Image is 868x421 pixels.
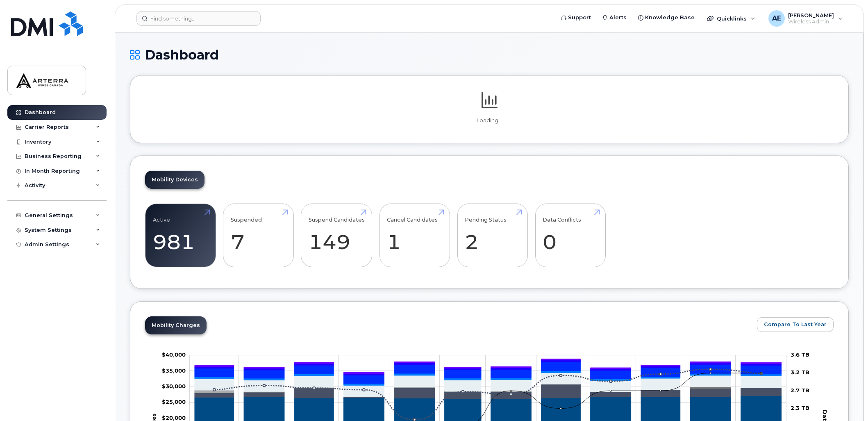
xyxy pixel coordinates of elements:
[195,371,782,385] g: GST
[791,351,809,358] tspan: 3.6 TB
[195,384,782,399] g: Roaming
[791,405,809,411] tspan: 2.3 TB
[162,367,186,374] g: $0
[387,208,442,263] a: Cancel Candidates 1
[162,398,186,405] tspan: $25,000
[162,414,186,421] tspan: $20,000
[465,208,520,263] a: Pending Status 2
[195,359,782,373] g: QST
[195,362,782,383] g: HST
[764,320,827,328] span: Compare To Last Year
[130,48,849,62] h1: Dashboard
[162,383,186,389] tspan: $30,000
[162,351,186,358] g: $0
[231,208,286,263] a: Suspended 7
[145,171,205,189] a: Mobility Devices
[145,316,207,334] a: Mobility Charges
[162,383,186,389] g: $0
[195,360,782,375] g: PST
[309,208,365,263] a: Suspend Candidates 149
[162,367,186,374] tspan: $35,000
[791,387,809,394] tspan: 2.7 TB
[543,208,598,263] a: Data Conflicts 0
[162,398,186,405] g: $0
[145,117,834,124] p: Loading...
[195,373,782,397] g: Features
[153,208,208,263] a: Active 981
[757,317,834,332] button: Compare To Last Year
[162,351,186,358] tspan: $40,000
[791,369,809,375] tspan: 3.2 TB
[162,414,186,421] g: $0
